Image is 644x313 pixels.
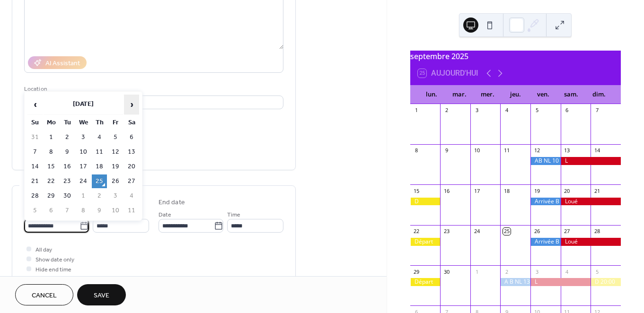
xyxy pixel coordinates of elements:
td: 7 [27,145,43,159]
div: 25 [503,228,510,235]
td: 27 [124,174,139,188]
div: L [561,157,621,165]
div: Arrivée B NL 11 [530,238,561,246]
div: 23 [443,228,450,235]
div: jeu. [502,85,529,104]
button: Cancel [15,284,73,305]
span: Hide end time [35,265,71,275]
div: 18 [503,187,510,194]
div: 5 [533,107,540,114]
div: Location [24,84,282,94]
div: AB NL 10 [530,157,561,165]
th: We [76,116,91,130]
td: 16 [60,160,75,174]
div: D 20:00 [591,278,621,286]
div: 19 [533,187,540,194]
td: 4 [124,189,139,203]
span: Save [94,291,109,301]
div: 1 [413,107,420,114]
div: 2 [503,268,510,275]
th: Th [92,116,107,130]
td: 2 [92,189,107,203]
td: 20 [124,160,139,174]
div: Départ [410,278,441,286]
div: 12 [533,147,540,154]
td: 21 [27,174,43,188]
span: Date [159,210,171,220]
td: 18 [92,160,107,174]
div: 1 [473,268,480,275]
td: 3 [108,189,123,203]
div: 4 [503,107,510,114]
div: End date [159,198,185,208]
div: A B NL 13 [500,278,530,286]
span: Show date only [35,255,74,265]
td: 6 [124,130,139,144]
td: 3 [76,130,91,144]
td: 15 [44,160,59,174]
td: 6 [44,204,59,217]
td: 31 [27,130,43,144]
td: 8 [44,145,59,159]
div: 10 [473,147,480,154]
td: 11 [124,204,139,217]
td: 9 [92,204,107,217]
div: 3 [533,268,540,275]
div: Arrivée B NL 12 [530,198,561,206]
div: Loué [561,198,621,206]
div: 30 [443,268,450,275]
td: 5 [27,204,43,217]
div: 6 [564,107,571,114]
td: 12 [108,145,123,159]
th: [DATE] [44,95,123,115]
div: 22 [413,228,420,235]
div: 3 [473,107,480,114]
button: Save [77,284,126,305]
th: Mo [44,116,59,130]
td: 22 [44,174,59,188]
div: 14 [593,147,600,154]
div: 7 [593,107,600,114]
td: 23 [60,174,75,188]
td: 29 [44,189,59,203]
div: 24 [473,228,480,235]
div: 4 [564,268,571,275]
div: lun. [418,85,446,104]
span: All day [35,245,52,255]
td: 24 [76,174,91,188]
div: 17 [473,187,480,194]
div: ven. [529,85,557,104]
span: › [124,95,139,114]
td: 1 [76,189,91,203]
td: 9 [60,145,75,159]
span: ‹ [28,95,42,114]
div: 26 [533,228,540,235]
td: 13 [124,145,139,159]
td: 19 [108,160,123,174]
div: 21 [593,187,600,194]
div: 8 [413,147,420,154]
td: 17 [76,160,91,174]
span: Time [227,210,240,220]
td: 7 [60,204,75,217]
td: 1 [44,130,59,144]
div: mar. [446,85,474,104]
th: Sa [124,116,139,130]
div: 11 [503,147,510,154]
th: Tu [60,116,75,130]
div: D [410,198,441,206]
div: 27 [564,228,571,235]
td: 28 [27,189,43,203]
div: 16 [443,187,450,194]
div: 20 [564,187,571,194]
td: 30 [60,189,75,203]
td: 2 [60,130,75,144]
div: 29 [413,268,420,275]
td: 25 [92,174,107,188]
div: L [530,278,591,286]
th: Su [27,116,43,130]
div: mer. [474,85,502,104]
div: Loué [561,238,621,246]
td: 26 [108,174,123,188]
